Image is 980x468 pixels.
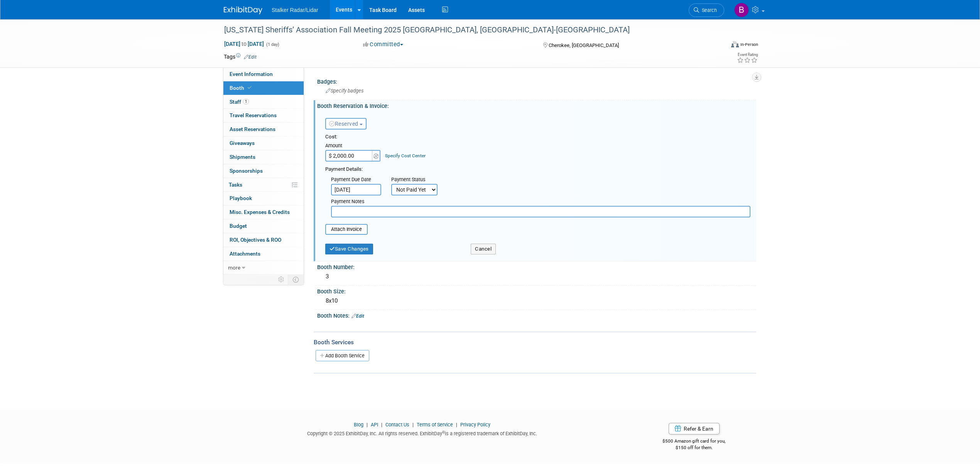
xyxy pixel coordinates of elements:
a: Terms of Service [417,422,453,428]
a: more [223,261,304,274]
a: Specify Cost Center [385,153,426,158]
span: Staff [230,99,249,105]
div: Payment Status [391,176,443,184]
div: Booth Size: [317,286,756,295]
span: Specify badges [326,88,363,94]
span: Attachments [230,251,260,257]
img: ExhibitDay [224,7,262,14]
a: Attachments [223,247,304,261]
i: Booth reservation complete [248,86,252,90]
button: Cancel [471,244,496,254]
a: Edit [351,313,364,319]
div: $500 Amazon gift card for you, [632,433,757,451]
div: [US_STATE] Sheriffs’ Association Fall Meeting 2025 [GEOGRAPHIC_DATA], [GEOGRAPHIC_DATA]-[GEOGRAPH... [221,23,713,37]
span: Sponsorships [230,168,263,174]
a: Shipments [223,150,304,164]
a: Add Booth Service [316,350,369,361]
a: Contact Us [385,422,409,428]
a: Sponsorships [223,164,304,178]
a: API [371,422,378,428]
span: 1 [243,99,249,104]
a: Search [689,3,724,17]
span: Giveaways [230,140,255,146]
div: Payment Details: [325,164,750,173]
span: Misc. Expenses & Credits [230,209,290,215]
a: Event Information [223,67,304,81]
div: Booth Number: [317,261,756,271]
div: Payment Notes [331,198,750,206]
span: Search [699,7,717,13]
span: | [411,422,416,428]
a: Tasks [223,178,304,192]
button: Committed [360,40,406,49]
button: Reserved [325,118,367,130]
div: 3 [323,271,750,283]
a: Blog [354,422,363,428]
div: Booth Notes: [317,310,756,320]
div: Amount [325,142,381,150]
div: Event Format [679,40,758,52]
a: Edit [244,54,257,60]
td: Personalize Event Tab Strip [275,274,288,285]
span: Reserved [329,121,358,127]
span: Asset Reservations [230,126,275,132]
span: Stalker Radar/Lidar [272,7,318,13]
div: Booth Reservation & Invoice: [317,100,756,110]
span: Budget [230,223,247,229]
a: Privacy Policy [460,422,490,428]
a: Travel Reservations [223,109,304,122]
td: Tags [224,53,257,61]
a: Asset Reservations [223,123,304,136]
div: $150 off for them. [632,444,757,451]
div: Booth Services [314,338,756,347]
a: Staff1 [223,95,304,109]
span: to [240,41,248,47]
span: [DATE] [DATE] [224,40,264,47]
span: ROI, Objectives & ROO [230,237,281,243]
span: more [228,264,240,271]
div: 8x10 [323,295,750,307]
a: Misc. Expenses & Credits [223,205,304,219]
img: Format-Inperson.png [731,41,739,47]
a: Booth [223,81,304,95]
span: Travel Reservations [230,112,277,118]
span: (1 day) [265,42,279,47]
a: Refer & Earn [669,423,720,434]
div: Copyright © 2025 ExhibitDay, Inc. All rights reserved. ExhibitDay is a registered trademark of Ex... [224,428,620,437]
span: Cherokee, [GEOGRAPHIC_DATA] [549,42,619,48]
div: Cost: [325,133,750,141]
sup: ® [442,430,445,434]
span: | [365,422,370,428]
span: Playbook [230,195,252,201]
a: ROI, Objectives & ROO [223,233,304,247]
div: In-Person [740,42,758,47]
span: | [379,422,384,428]
a: Giveaways [223,136,304,150]
span: | [454,422,459,428]
a: Budget [223,219,304,233]
a: Playbook [223,192,304,205]
div: Event Rating [737,53,758,57]
span: Shipments [230,154,255,160]
img: Brooke Journet [734,3,749,17]
button: Save Changes [325,244,373,254]
span: Event Information [230,71,273,77]
span: Booth [230,85,253,91]
span: Tasks [229,182,242,188]
div: Badges: [317,76,756,86]
td: Toggle Event Tabs [288,274,304,285]
div: Payment Due Date [331,176,380,184]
